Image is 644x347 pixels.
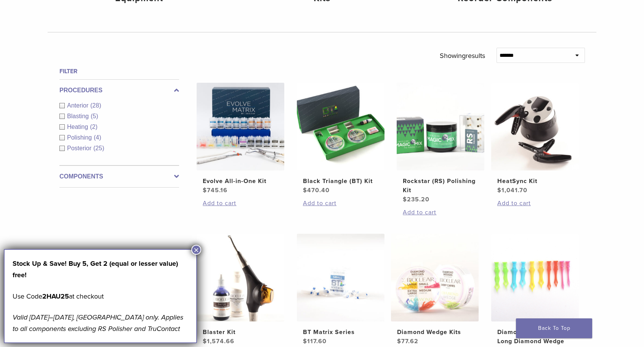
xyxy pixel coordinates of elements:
bdi: 117.60 [303,337,327,345]
img: Diamond Wedge and Long Diamond Wedge [491,234,579,321]
a: Diamond Wedge KitsDiamond Wedge Kits $77.62 [391,234,479,346]
img: HeatSync Kit [491,83,579,170]
label: Procedures [59,86,179,95]
h2: HeatSync Kit [497,177,573,186]
span: Blasting [67,113,91,119]
span: $ [203,337,207,345]
span: (25) [93,145,104,151]
a: Add to cart: “Evolve All-in-One Kit” [203,199,278,208]
p: Showing results [440,48,485,64]
span: (4) [94,134,101,141]
span: $ [303,337,307,345]
h2: BT Matrix Series [303,328,378,337]
span: Anterior [67,102,90,109]
label: Components [59,172,179,181]
span: $ [497,186,501,194]
h2: Blaster Kit [203,328,278,337]
span: $ [397,337,401,345]
img: Blaster Kit [197,234,284,321]
span: Polishing [67,134,94,141]
bdi: 235.20 [403,196,429,203]
a: Back To Top [516,318,592,338]
img: BT Matrix Series [297,234,384,321]
span: $ [403,196,407,203]
span: $ [303,186,307,194]
span: Posterior [67,145,93,151]
em: Valid [DATE]–[DATE], [GEOGRAPHIC_DATA] only. Applies to all components excluding RS Polisher and ... [13,313,183,333]
bdi: 470.40 [303,186,330,194]
bdi: 745.16 [203,186,227,194]
h2: Diamond Wedge and Long Diamond Wedge [497,328,573,346]
span: (2) [90,124,98,130]
h2: Evolve All-in-One Kit [203,177,278,186]
button: Close [191,245,201,255]
a: Black Triangle (BT) KitBlack Triangle (BT) Kit $470.40 [296,83,385,195]
strong: Stock Up & Save! Buy 5, Get 2 (equal or lesser value) free! [13,259,178,279]
bdi: 77.62 [397,337,418,345]
a: Blaster KitBlaster Kit $1,574.66 [196,234,285,346]
span: Heating [67,124,90,130]
h2: Black Triangle (BT) Kit [303,177,378,186]
p: Use Code at checkout [13,291,188,302]
bdi: 1,041.70 [497,186,527,194]
a: Add to cart: “Black Triangle (BT) Kit” [303,199,378,208]
img: Diamond Wedge Kits [391,234,479,321]
img: Black Triangle (BT) Kit [297,83,384,170]
bdi: 1,574.66 [203,337,234,345]
h2: Diamond Wedge Kits [397,328,473,337]
h2: Rockstar (RS) Polishing Kit [403,177,478,195]
a: Evolve All-in-One KitEvolve All-in-One Kit $745.16 [196,83,285,195]
span: $ [203,186,207,194]
img: Rockstar (RS) Polishing Kit [397,83,484,170]
a: HeatSync KitHeatSync Kit $1,041.70 [491,83,580,195]
span: (5) [91,113,98,119]
a: Add to cart: “HeatSync Kit” [497,199,573,208]
strong: 2HAU25 [42,292,69,300]
span: (28) [90,102,101,109]
a: Rockstar (RS) Polishing KitRockstar (RS) Polishing Kit $235.20 [396,83,485,204]
a: BT Matrix SeriesBT Matrix Series $117.60 [296,234,385,346]
img: Evolve All-in-One Kit [197,83,284,170]
a: Add to cart: “Rockstar (RS) Polishing Kit” [403,208,478,217]
h4: Filter [59,67,179,76]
